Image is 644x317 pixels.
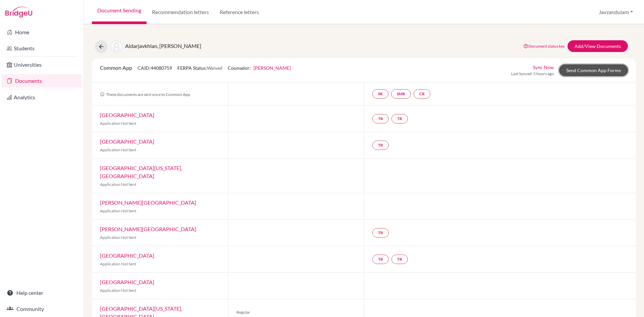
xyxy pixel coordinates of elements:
a: TR [372,255,389,264]
img: Bridge-U [5,7,32,17]
span: Application Not Sent [100,235,136,240]
a: [PERSON_NAME][GEOGRAPHIC_DATA] [100,226,196,232]
a: TR [372,228,389,237]
a: CR [414,89,430,99]
span: Counselor: [228,65,291,71]
a: [GEOGRAPHIC_DATA] [100,138,154,145]
a: [PERSON_NAME][GEOGRAPHIC_DATA] [100,199,196,206]
span: Last Synced: 5 hours ago [511,71,554,77]
span: Application Not Sent [100,208,136,213]
button: Javzandulam [596,6,636,18]
a: Universities [1,58,82,71]
a: Add/View Documents [568,40,628,52]
span: Aldarjavkhlan, [PERSON_NAME] [125,43,201,49]
a: [PERSON_NAME] [254,65,291,71]
a: [GEOGRAPHIC_DATA] [100,112,154,118]
span: These documents are sent once to Common App [100,92,190,97]
span: Common App [100,64,132,71]
a: TR [372,141,389,150]
a: Send Common App Forms [559,64,628,76]
span: CAID: 44080759 [138,65,172,71]
a: [GEOGRAPHIC_DATA][US_STATE], [GEOGRAPHIC_DATA] [100,165,182,179]
span: Waived [207,65,222,71]
span: Regular [236,309,356,315]
a: [GEOGRAPHIC_DATA] [100,279,154,285]
a: Sync Now [533,64,554,71]
a: Students [1,42,82,55]
a: Community [1,302,82,316]
a: SMR [391,89,411,99]
span: Application Not Sent [100,182,136,187]
span: Application Not Sent [100,121,136,126]
span: Application Not Sent [100,261,136,266]
a: SR [372,89,388,99]
a: TR [391,114,408,123]
span: FERPA Status: [177,65,222,71]
a: Help center [1,286,82,300]
a: TR [391,255,408,264]
span: Application Not Sent [100,147,136,152]
a: Analytics [1,91,82,104]
a: TR [372,114,389,123]
a: Home [1,25,82,39]
span: Application Not Sent [100,288,136,293]
a: [GEOGRAPHIC_DATA] [100,252,154,259]
a: Documents [1,74,82,88]
a: Document status key [523,44,565,49]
